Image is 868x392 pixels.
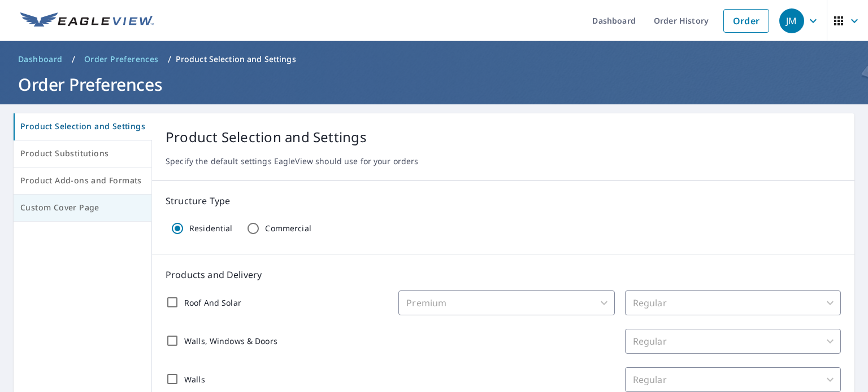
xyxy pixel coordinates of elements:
[14,73,854,96] h1: Order Preferences
[625,290,841,315] div: Regular
[84,54,159,65] span: Order Preferences
[72,52,75,66] li: /
[166,156,841,166] p: Specify the default settings EagleView should use for your orders
[20,147,145,161] span: Product Substitutions
[168,52,171,66] li: /
[189,223,232,234] p: Residential
[18,54,63,65] span: Dashboard
[14,50,67,68] a: Dashboard
[166,268,841,281] p: Products and Delivery
[20,201,145,215] span: Custom Cover Page
[184,373,205,385] p: Walls
[166,194,841,208] p: Structure Type
[14,50,854,68] nav: breadcrumb
[265,223,311,234] p: Commercial
[625,329,841,354] div: Regular
[184,335,277,347] p: Walls, Windows & Doors
[80,50,163,68] a: Order Preferences
[176,54,296,65] p: Product Selection and Settings
[723,9,769,33] a: Order
[625,367,841,392] div: Regular
[20,174,145,188] span: Product Add-ons and Formats
[20,12,154,29] img: EV Logo
[779,8,804,33] div: JM
[20,120,145,134] span: Product Selection and Settings
[398,290,614,315] div: Premium
[184,297,241,309] p: Roof And Solar
[166,127,841,147] p: Product Selection and Settings
[14,113,152,222] div: tab-list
